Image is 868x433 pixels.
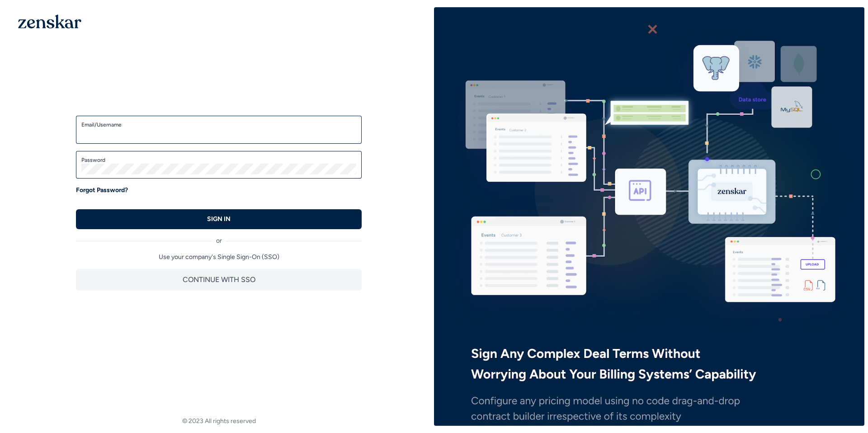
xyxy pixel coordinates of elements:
[18,14,81,28] img: 1OGAJ2xQqyY4LXKgY66KYq0eOWRCkrZdAb3gUhuVAqdWPZE9SRJmCz+oDMSn4zDLXe31Ii730ItAGKgCKgCCgCikA4Av8PJUP...
[76,269,362,291] button: CONTINUE WITH SSO
[76,229,362,245] div: or
[4,417,434,426] footer: © 2023 All rights reserved
[76,253,362,262] p: Use your company's Single Sign-On (SSO)
[81,121,356,128] label: Email/Username
[76,209,362,229] button: SIGN IN
[207,215,231,224] p: SIGN IN
[76,186,128,195] a: Forgot Password?
[81,156,356,164] label: Password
